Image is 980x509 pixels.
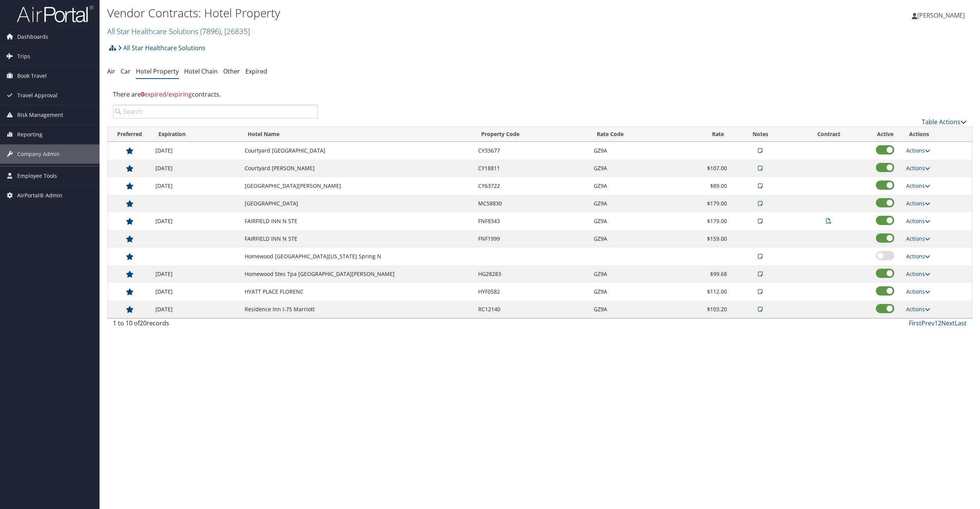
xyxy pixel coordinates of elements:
[906,217,930,225] a: Actions
[140,319,147,327] span: 20
[241,177,475,195] td: [GEOGRAPHIC_DATA][PERSON_NAME]
[902,127,972,142] th: Actions
[17,27,48,46] span: Dashboards
[474,212,590,230] td: FNF8343
[790,127,868,142] th: Contract: activate to sort column ascending
[17,144,60,164] span: Company Admin
[677,265,731,283] td: $99.68
[677,300,731,318] td: $103.20
[906,164,930,172] a: Actions
[906,200,930,207] a: Actions
[241,142,475,159] td: Courtyard [GEOGRAPHIC_DATA]
[590,283,677,300] td: GZ9A
[223,67,240,76] a: Other
[241,159,475,177] td: Courtyard [PERSON_NAME]
[152,177,240,195] td: [DATE]
[17,5,93,23] img: airportal-logo.png
[590,142,677,159] td: GZ9A
[17,47,30,66] span: Trips
[107,5,684,21] h1: Vendor Contracts: Hotel Property
[113,319,318,332] div: 1 to 10 of records
[906,253,930,260] a: Actions
[241,127,475,142] th: Hotel Name: activate to sort column ascending
[17,86,57,105] span: Travel Approval
[677,159,731,177] td: $107.00
[136,67,179,76] a: Hotel Property
[906,235,930,242] a: Actions
[590,230,677,248] td: GZ9A
[17,105,63,125] span: Risk Management
[241,230,475,248] td: FAIRFIELD INN N STE
[906,288,930,295] a: Actions
[118,40,206,56] a: All Star Healthcare Solutions
[955,319,967,327] a: Last
[474,265,590,283] td: HG28283
[152,265,240,283] td: [DATE]
[912,4,972,27] a: [PERSON_NAME]
[221,26,250,36] span: , [ 26835 ]
[590,195,677,212] td: GZ9A
[141,90,192,99] span: expired/expiring
[938,319,941,327] a: 2
[152,212,240,230] td: [DATE]
[200,26,221,36] span: ( 7896 )
[934,319,938,327] a: 1
[17,166,57,186] span: Employee Tools
[241,283,475,300] td: HYATT PLACE FLORENC
[17,125,42,144] span: Reporting
[906,305,930,313] a: Actions
[474,159,590,177] td: CY18811
[108,127,152,142] th: Preferred: activate to sort column ascending
[17,186,62,205] span: AirPortal® Admin
[731,127,790,142] th: Notes: activate to sort column ascending
[241,248,475,265] td: Homewood [GEOGRAPHIC_DATA][US_STATE] Spring N
[474,195,590,212] td: MC58830
[677,177,731,195] td: $89.00
[677,283,731,300] td: $112.00
[677,127,731,142] th: Rate: activate to sort column ascending
[17,66,47,85] span: Book Travel
[922,118,967,126] a: Table Actions
[909,319,921,327] a: First
[906,270,930,277] a: Actions
[917,11,965,20] span: [PERSON_NAME]
[152,283,240,300] td: [DATE]
[245,67,267,76] a: Expired
[590,159,677,177] td: GZ9A
[474,142,590,159] td: CY33677
[152,159,240,177] td: [DATE]
[107,26,250,36] a: All Star Healthcare Solutions
[152,127,240,142] th: Expiration: activate to sort column ascending
[868,127,902,142] th: Active: activate to sort column ascending
[941,319,955,327] a: Next
[921,319,934,327] a: Prev
[152,300,240,318] td: [DATE]
[906,182,930,189] a: Actions
[474,283,590,300] td: HYF0582
[590,265,677,283] td: GZ9A
[474,127,590,142] th: Property Code: activate to sort column ascending
[474,230,590,248] td: FNF1999
[590,127,677,142] th: Rate Code: activate to sort column ascending
[590,300,677,318] td: GZ9A
[590,212,677,230] td: GZ9A
[107,67,115,76] a: Air
[590,177,677,195] td: GZ9A
[152,142,240,159] td: [DATE]
[113,105,318,118] input: Search
[677,230,731,248] td: $159.00
[241,265,475,283] td: Homewood Stes Tpa [GEOGRAPHIC_DATA][PERSON_NAME]
[241,300,475,318] td: Residence Inn I-75 Marriott
[121,67,131,76] a: Car
[241,195,475,212] td: [GEOGRAPHIC_DATA]
[906,147,930,154] a: Actions
[141,90,144,99] strong: 0
[107,84,972,105] div: There are contracts.
[677,195,731,212] td: $179.00
[184,67,218,76] a: Hotel Chain
[241,212,475,230] td: FAIRFIELD INN N STE
[677,212,731,230] td: $179.00
[474,177,590,195] td: CY63722
[474,300,590,318] td: RC12140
